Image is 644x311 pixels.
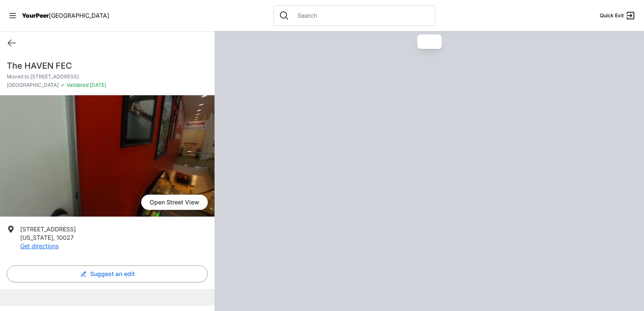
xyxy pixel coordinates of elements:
span: [US_STATE] [20,234,53,241]
a: YourPeer[GEOGRAPHIC_DATA] [22,13,109,18]
span: [STREET_ADDRESS] [20,225,76,233]
h1: The HAVEN FEC [7,60,208,72]
span: Open Street View [141,195,208,210]
a: Get directions [20,242,59,249]
span: 10027 [56,234,74,241]
span: [DATE] [89,82,106,88]
span: YourPeer [22,12,49,19]
a: Quick Exit [600,11,636,21]
span: Suggest an edit [90,270,135,278]
span: [GEOGRAPHIC_DATA] [7,82,59,88]
button: Suggest an edit [7,265,208,282]
span: ✓ [60,82,65,88]
span: , [53,234,55,241]
span: Validated [67,82,89,88]
span: Quick Exit [600,12,624,19]
input: Search [292,11,430,20]
span: [GEOGRAPHIC_DATA] [49,12,109,19]
p: Moved to [STREET_ADDRESS] [7,73,208,80]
